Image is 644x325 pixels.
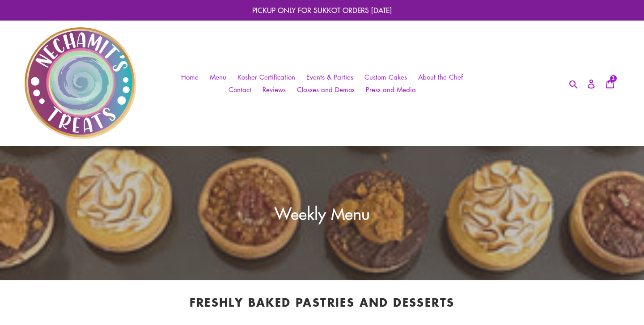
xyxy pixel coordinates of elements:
[263,85,286,94] span: Reviews
[366,85,416,94] span: Press and Media
[292,83,359,96] a: Classes and Demos
[190,294,455,310] strong: Freshly baked pastries and desserts
[237,72,295,82] span: Kosher Certification
[275,202,370,224] span: Weekly Menu
[210,72,226,82] span: Menu
[205,71,231,84] a: Menu
[233,71,300,84] a: Kosher Certification
[612,76,614,80] span: 1
[224,83,256,96] a: Contact
[25,27,136,139] img: Nechamit&#39;s Treats
[229,85,251,94] span: Contact
[177,71,203,84] a: Home
[361,83,420,96] a: Press and Media
[414,71,467,84] a: About the Chef
[258,83,290,96] a: Reviews
[181,72,199,82] span: Home
[302,71,358,84] a: Events & Parties
[418,72,463,82] span: About the Chef
[306,72,353,82] span: Events & Parties
[360,71,411,84] a: Custom Cakes
[364,72,407,82] span: Custom Cakes
[297,85,355,94] span: Classes and Demos
[601,73,619,93] a: 1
